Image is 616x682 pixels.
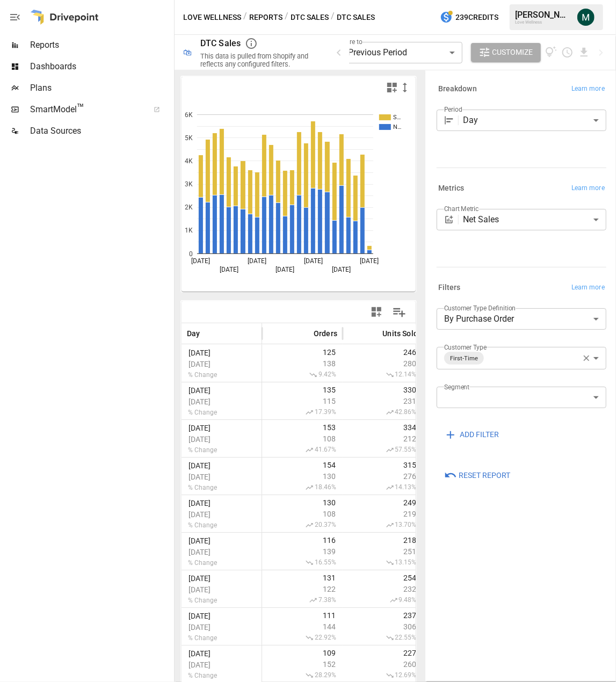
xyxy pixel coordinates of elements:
[460,428,499,441] span: ADD FILTER
[187,435,219,444] span: [DATE]
[577,9,595,26] img: Michael Cormack
[571,282,605,293] span: Learn more
[382,328,418,339] span: Units Sold
[348,434,418,443] span: 212
[187,409,219,416] span: % Change
[571,84,605,95] span: Learn more
[187,510,219,519] span: [DATE]
[437,466,518,485] button: Reset Report
[437,308,606,330] div: By Purchase Order
[187,521,219,529] span: % Change
[187,473,219,481] span: [DATE]
[348,611,418,620] span: 237
[444,382,469,391] label: Segment
[444,204,479,213] label: Chart Metric
[30,60,172,73] span: Dashboards
[393,124,401,130] text: N…
[348,359,418,368] span: 280
[387,300,411,324] button: Manage Columns
[438,183,465,194] h6: Metrics
[185,180,193,188] text: 3K
[348,634,418,642] span: 22.55%
[187,360,219,368] span: [DATE]
[459,469,510,482] span: Reset Report
[187,612,219,620] span: [DATE]
[187,574,219,583] span: [DATE]
[438,83,477,95] h6: Breakdown
[187,672,219,679] span: % Change
[314,328,337,339] span: Orders
[267,386,337,394] span: 135
[348,498,418,507] span: 249
[463,209,606,230] div: Net Sales
[267,359,337,368] span: 138
[243,11,247,24] div: /
[185,157,193,165] text: 4K
[267,596,337,605] span: 7.38%
[348,547,418,556] span: 251
[471,43,541,62] button: Customize
[267,408,337,417] span: 17.39%
[463,110,606,131] div: Day
[187,548,219,556] span: [DATE]
[436,8,503,27] button: 239Credits
[185,204,193,211] text: 2K
[348,423,418,432] span: 334
[348,574,418,582] span: 254
[267,611,337,620] span: 111
[348,558,418,567] span: 13.15%
[348,47,407,57] span: Previous Period
[437,425,506,445] button: ADD FILTER
[455,11,498,24] span: 239 Credits
[561,46,574,59] button: Schedule report
[515,10,571,20] div: [PERSON_NAME]
[348,397,418,405] span: 231
[267,574,337,582] span: 131
[30,103,142,116] span: SmartModel
[187,446,219,454] span: % Change
[267,461,337,469] span: 154
[30,82,172,95] span: Plans
[267,498,337,507] span: 130
[348,536,418,545] span: 218
[332,266,351,273] text: [DATE]
[267,634,337,642] span: 22.92%
[185,134,193,142] text: 5K
[30,125,172,137] span: Data Sources
[348,446,418,454] span: 57.55%
[187,649,219,658] span: [DATE]
[348,386,418,394] span: 330
[182,98,408,292] svg: A chart.
[348,585,418,593] span: 232
[444,343,487,352] label: Customer Type
[187,623,219,632] span: [DATE]
[571,2,601,32] button: Michael Cormack
[393,114,401,121] text: S…
[77,101,84,115] span: ™
[348,671,418,680] span: 12.69%
[492,46,533,59] span: Customize
[187,661,219,669] span: [DATE]
[220,266,238,273] text: [DATE]
[187,597,219,604] span: % Change
[348,596,418,605] span: 9.48%
[267,622,337,631] span: 144
[348,472,418,481] span: 276
[366,326,381,341] button: Sort
[187,386,219,395] span: [DATE]
[200,38,241,48] div: DTC Sales
[187,461,219,470] span: [DATE]
[183,11,241,24] button: Love Wellness
[348,461,418,469] span: 315
[187,397,219,406] span: [DATE]
[30,39,172,52] span: Reports
[267,558,337,567] span: 16.55%
[249,11,282,24] button: Reports
[185,227,193,235] text: 1K
[187,484,219,491] span: % Change
[348,483,418,492] span: 14.13%
[267,521,337,529] span: 20.37%
[187,328,200,339] span: Day
[267,472,337,481] span: 130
